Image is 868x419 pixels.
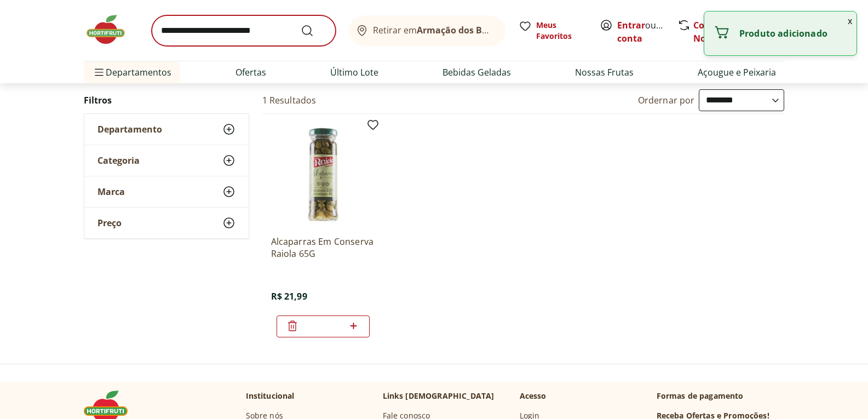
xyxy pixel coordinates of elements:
[84,114,249,145] button: Departamento
[84,208,249,238] button: Preço
[442,66,511,79] a: Bebidas Geladas
[271,236,375,260] a: Alcaparras Em Conserva Raiola 65G
[373,25,494,35] span: Retirar em
[93,59,106,85] button: Menu
[271,123,375,227] img: Alcaparras Em Conserva Raiola 65G
[617,19,645,31] a: Entrar
[843,12,856,30] button: Fechar notificação
[97,124,162,135] span: Departamento
[84,176,249,207] button: Marca
[97,217,122,228] span: Preço
[575,66,634,79] a: Nossas Frutas
[97,186,125,197] span: Marca
[301,24,327,37] button: Submit Search
[271,290,307,302] span: R$ 21,99
[638,94,695,106] label: Ordernar por
[417,24,518,36] b: Armação dos Búzios/RJ
[152,15,336,46] input: search
[617,19,666,45] span: ou
[519,20,587,42] a: Meus Favoritos
[693,19,745,44] a: Comprar Novamente
[84,89,249,111] h2: Filtros
[84,13,139,46] img: Hortifruti
[97,155,140,166] span: Categoria
[262,94,317,106] h2: 1 Resultados
[235,66,266,79] a: Ofertas
[520,391,547,401] p: Acesso
[383,391,495,401] p: Links [DEMOGRAPHIC_DATA]
[246,391,295,401] p: Institucional
[93,59,171,85] span: Departamentos
[330,66,378,79] a: Último Lote
[698,66,776,79] a: Açougue e Peixaria
[739,28,848,39] p: Produto adicionado
[536,20,587,42] span: Meus Favoritos
[84,145,249,176] button: Categoria
[349,15,505,46] button: Retirar emArmação dos Búzios/RJ
[617,19,677,44] a: Criar conta
[657,391,785,401] p: Formas de pagamento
